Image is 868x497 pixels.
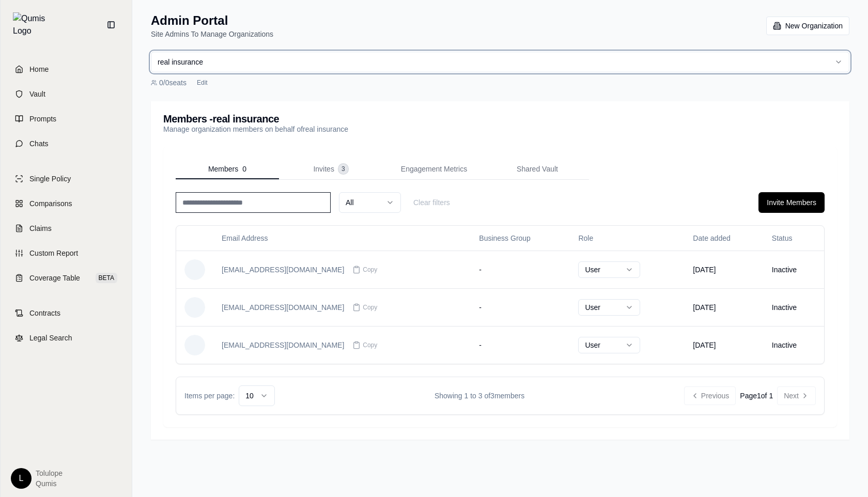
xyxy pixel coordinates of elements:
h3: Members - real insurance [163,114,348,124]
a: Vault [7,83,126,105]
span: Engagement Metrics [401,164,467,174]
span: Copy [363,266,377,274]
h1: Admin Portal [151,12,273,29]
p: Manage organization members on behalf of real insurance [163,124,348,134]
td: Inactive [764,251,824,288]
button: Copy [348,259,381,280]
p: Site Admins To Manage Organizations [151,29,273,39]
a: Comparisons [7,192,126,215]
button: New Organization [766,17,849,35]
button: Edit [193,76,212,89]
span: Coverage Table [29,273,80,283]
span: Members [208,164,238,174]
th: Email Address [213,226,471,251]
a: Chats [7,132,126,155]
button: Copy [348,335,381,355]
span: 3 [338,164,348,174]
span: Legal Search [29,333,72,343]
div: [EMAIL_ADDRESS][DOMAIN_NAME] [222,340,344,350]
span: Items per page: [184,391,235,401]
td: [DATE] [685,326,763,364]
a: Coverage TableBETA [7,267,126,289]
td: Inactive [764,288,824,326]
a: Prompts [7,107,126,130]
span: Qumis [36,478,63,489]
span: Single Policy [29,174,71,184]
div: Showing 1 to 3 of 3 members [275,391,684,401]
span: Custom Report [29,248,78,258]
span: Invites [313,164,334,174]
div: Page 1 of 1 [740,391,773,401]
span: BETA [96,273,117,283]
a: Legal Search [7,327,126,349]
span: Copy [363,341,377,349]
th: Status [764,226,824,251]
span: Tolulope [36,468,63,478]
td: - [471,288,570,326]
td: - [471,326,570,364]
span: Claims [29,223,52,234]
td: Inactive [764,326,824,364]
span: Comparisons [29,198,72,209]
span: Vault [29,89,45,99]
button: Collapse sidebar [103,17,119,33]
div: [EMAIL_ADDRESS][DOMAIN_NAME] [222,302,344,313]
a: Single Policy [7,167,126,190]
span: 0 / 0 seats [159,77,187,88]
span: Contracts [29,308,60,318]
td: - [471,251,570,288]
button: Copy [348,297,381,318]
a: Claims [7,217,126,240]
th: Business Group [471,226,570,251]
span: Copy [363,303,377,312]
div: L [11,468,32,489]
div: [EMAIL_ADDRESS][DOMAIN_NAME] [222,265,344,275]
div: 0 [208,164,246,174]
img: Qumis Logo [13,12,52,37]
th: Date added [685,226,763,251]
td: [DATE] [685,288,763,326]
span: Chats [29,138,49,149]
a: Custom Report [7,242,126,265]
a: Home [7,58,126,81]
span: Shared Vault [517,164,558,174]
a: Contracts [7,302,126,324]
td: [DATE] [685,251,763,288]
span: Home [29,64,49,74]
button: Invite Members [758,192,825,213]
span: Prompts [29,114,56,124]
th: Role [570,226,685,251]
